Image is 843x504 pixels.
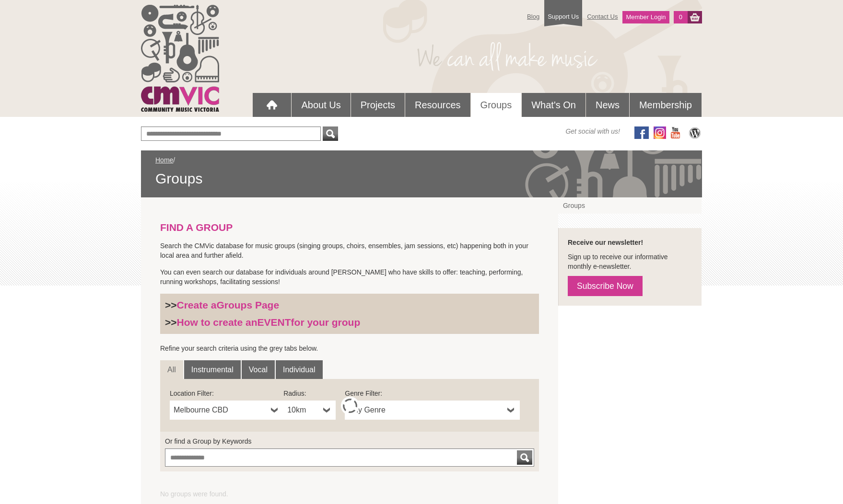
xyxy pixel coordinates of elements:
[522,8,544,25] a: Blog
[568,252,692,271] p: Sign up to receive our informative monthly e-newsletter.
[283,401,336,420] a: 10km
[622,11,669,23] a: Member Login
[165,436,534,446] label: Or find a Group by Keywords
[565,126,620,136] span: Get social with us!
[170,389,283,398] label: Location Filter:
[160,241,539,260] p: Search the CMVic database for music groups (singing groups, choirs, ensembles, jam sessions, etc)...
[160,344,539,353] p: Refine your search criteria using the grey tabs below.
[174,404,267,416] span: Melbourne CBD
[177,299,280,310] a: Create aGroups Page
[630,93,702,117] a: Membership
[216,299,279,310] strong: Groups Page
[568,276,643,296] a: Subscribe Now
[582,8,622,25] a: Contact Us
[160,360,183,379] a: All
[558,197,702,214] a: Groups
[345,401,520,420] a: Any Genre
[242,360,275,379] a: Vocal
[155,155,688,188] div: /
[405,93,470,117] a: Resources
[345,389,520,398] label: Genre Filter:
[688,126,702,139] img: CMVic Blog
[283,389,336,398] label: Radius:
[349,404,503,416] span: Any Genre
[292,93,350,117] a: About Us
[177,317,361,328] a: How to create anEVENTfor your group
[586,93,629,117] a: News
[155,156,173,164] a: Home
[654,126,666,139] img: icon-instagram.png
[258,317,291,328] strong: EVENT
[522,93,585,117] a: What's On
[287,404,319,416] span: 10km
[165,299,534,311] h3: >>
[351,93,405,117] a: Projects
[184,360,241,379] a: Instrumental
[160,489,539,499] ul: No groups were found.
[160,267,539,286] p: You can even search our database for individuals around [PERSON_NAME] who have skills to offer: t...
[568,239,643,246] strong: Receive our newsletter!
[141,5,219,112] img: cmvic_logo.png
[276,360,323,379] a: Individual
[674,11,688,23] a: 0
[471,93,522,117] a: Groups
[155,170,688,188] span: Groups
[165,316,534,329] h3: >>
[160,222,233,233] strong: FIND A GROUP
[170,401,283,420] a: Melbourne CBD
